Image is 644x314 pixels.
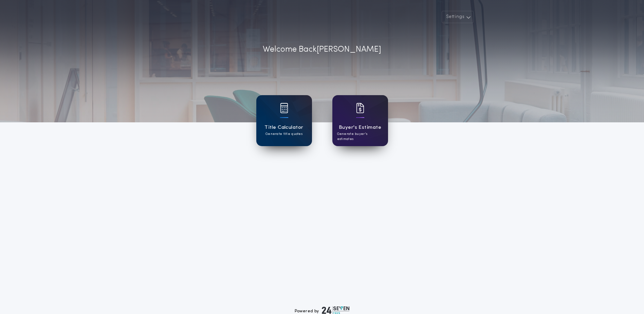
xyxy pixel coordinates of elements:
[264,124,303,132] h1: Title Calculator
[332,95,388,146] a: card iconBuyer's EstimateGenerate buyer's estimates
[263,43,381,56] p: Welcome Back [PERSON_NAME]
[442,11,474,23] button: Settings
[280,103,288,113] img: card icon
[265,132,302,137] p: Generate title quotes
[339,124,381,132] h1: Buyer's Estimate
[256,95,312,146] a: card iconTitle CalculatorGenerate title quotes
[337,132,383,142] p: Generate buyer's estimates
[356,103,364,113] img: card icon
